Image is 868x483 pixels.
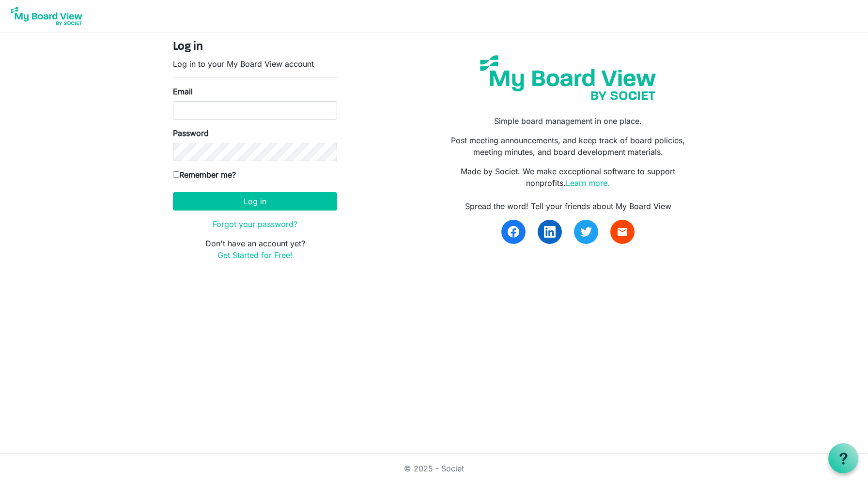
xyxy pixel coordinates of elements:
[610,220,635,244] a: email
[580,226,592,238] img: twitter.svg
[173,192,337,211] button: Log in
[173,86,193,97] label: Email
[173,127,209,139] label: Password
[217,250,293,260] a: Get Started for Free!
[173,171,179,178] input: Remember me?
[173,238,337,261] p: Don't have an account yet?
[441,115,695,127] p: Simple board management in one place.
[8,4,85,28] img: My Board View Logo
[173,58,337,70] p: Log in to your My Board View account
[441,166,695,189] p: Made by Societ. We make exceptional software to support nonprofits.
[617,226,628,238] span: email
[404,464,464,473] a: © 2025 - Societ
[441,135,695,158] p: Post meeting announcements, and keep track of board policies, meeting minutes, and board developm...
[173,40,337,54] h4: Log in
[544,226,556,238] img: linkedin.svg
[173,169,236,181] label: Remember me?
[508,226,519,238] img: facebook.svg
[473,48,663,107] img: my-board-view-societ.svg
[213,219,297,229] a: Forgot your password?
[441,200,695,212] div: Spread the word! Tell your friends about My Board View
[566,178,610,188] a: Learn more.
